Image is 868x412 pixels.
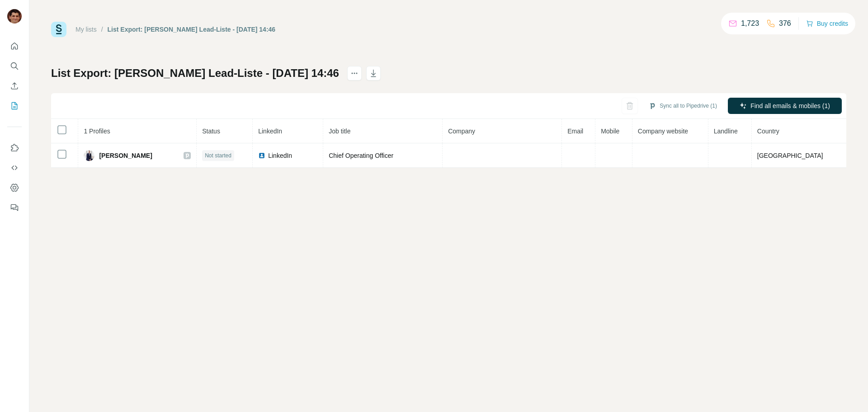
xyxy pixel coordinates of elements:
[7,38,22,54] button: Quick start
[757,128,779,135] span: Country
[7,140,22,156] button: Use Surfe on LinkedIn
[714,128,738,135] span: Landline
[7,180,22,196] button: Dashboard
[84,128,110,135] span: 1 Profiles
[7,160,22,176] button: Use Surfe API
[329,152,393,159] span: Chief Operating Officer
[205,152,231,160] span: Not started
[75,26,97,33] a: My lists
[99,151,152,160] span: [PERSON_NAME]
[779,18,791,29] p: 376
[258,152,265,159] img: LinkedIn logo
[51,66,339,81] h1: List Export: [PERSON_NAME] Lead-Liste - [DATE] 14:46
[7,78,22,94] button: Enrich CSV
[101,25,103,34] li: /
[750,101,830,110] span: Find all emails & mobiles (1)
[448,128,475,135] span: Company
[347,66,362,81] button: actions
[728,98,842,114] button: Find all emails & mobiles (1)
[329,128,350,135] span: Job title
[7,199,22,216] button: Feedback
[757,152,823,159] span: [GEOGRAPHIC_DATA]
[806,17,848,30] button: Buy credits
[51,22,66,37] img: Surfe Logo
[202,128,220,135] span: Status
[84,150,94,161] img: Avatar
[108,25,276,34] div: List Export: [PERSON_NAME] Lead-Liste - [DATE] 14:46
[567,128,583,135] span: Email
[638,128,688,135] span: Company website
[7,58,22,74] button: Search
[7,9,22,24] img: Avatar
[741,18,759,29] p: 1,723
[268,151,292,160] span: LinkedIn
[642,99,723,113] button: Sync all to Pipedrive (1)
[258,128,282,135] span: LinkedIn
[601,128,619,135] span: Mobile
[7,98,22,114] button: My lists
